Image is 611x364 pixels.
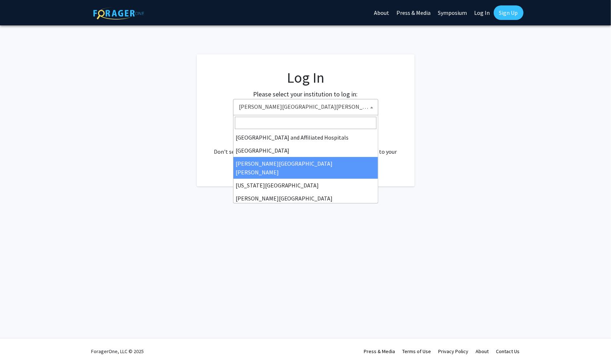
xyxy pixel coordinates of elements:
[494,5,524,20] a: Sign Up
[439,348,469,355] a: Privacy Policy
[211,69,400,86] h1: Log In
[496,348,520,355] a: Contact Us
[233,179,378,192] li: [US_STATE][GEOGRAPHIC_DATA]
[233,99,378,115] span: Johns Hopkins University
[233,192,378,205] li: [PERSON_NAME][GEOGRAPHIC_DATA]
[236,99,378,114] span: Johns Hopkins University
[5,331,31,359] iframe: Chat
[93,7,144,20] img: ForagerOne Logo
[91,339,144,364] div: ForagerOne, LLC © 2025
[476,348,489,355] a: About
[364,348,395,355] a: Press & Media
[233,144,378,157] li: [GEOGRAPHIC_DATA]
[253,89,358,99] label: Please select your institution to log in:
[233,157,378,179] li: [PERSON_NAME][GEOGRAPHIC_DATA][PERSON_NAME]
[211,130,400,165] div: No account? . Don't see your institution? about bringing ForagerOne to your institution.
[235,117,376,129] input: Search
[233,131,378,144] li: [GEOGRAPHIC_DATA] and Affiliated Hospitals
[403,348,431,355] a: Terms of Use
